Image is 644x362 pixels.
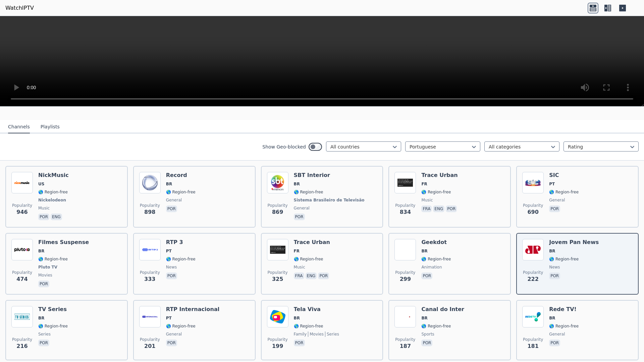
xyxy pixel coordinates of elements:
[325,331,339,337] span: series
[294,197,365,203] span: Sistema Brasileiro de Televisão
[41,121,60,133] button: Playlists
[166,306,219,313] h6: RTP Internacional
[395,270,415,275] span: Popularity
[294,205,310,211] span: general
[166,239,196,246] h6: RTP 3
[139,239,161,260] img: RTP 3
[421,264,442,270] span: animation
[523,270,543,275] span: Popularity
[522,172,544,193] img: SIC
[394,239,416,260] img: Geekdot
[394,306,416,327] img: Canal do Inter
[11,172,33,193] img: NickMusic
[549,248,555,254] span: BR
[12,337,32,342] span: Popularity
[166,189,196,195] span: 🌎 Region-free
[38,256,68,262] span: 🌎 Region-free
[12,203,32,208] span: Popularity
[166,172,196,179] h6: Record
[308,331,324,337] span: movies
[294,172,366,179] h6: SBT Interior
[549,239,599,246] h6: Jovem Pan News
[268,203,288,208] span: Popularity
[166,323,196,329] span: 🌎 Region-free
[294,181,300,187] span: BR
[38,323,68,329] span: 🌎 Region-free
[144,208,155,216] span: 898
[38,340,49,346] p: por
[38,172,69,179] h6: NickMusic
[38,239,89,246] h6: Filmes Suspense
[294,214,305,220] p: por
[267,239,288,260] img: Trace Urban
[268,337,288,342] span: Popularity
[527,275,538,283] span: 222
[267,172,288,193] img: SBT Interior
[166,205,177,212] p: por
[38,214,49,220] p: por
[549,172,579,179] h6: SIC
[523,203,543,208] span: Popularity
[400,275,411,283] span: 299
[294,306,339,313] h6: Tela Viva
[549,323,579,329] span: 🌎 Region-free
[294,256,323,262] span: 🌎 Region-free
[38,197,66,203] span: Nickelodeon
[421,205,432,212] p: fra
[421,273,432,279] p: por
[421,172,458,179] h6: Trace Urban
[268,270,288,275] span: Popularity
[16,342,28,350] span: 216
[5,4,34,12] a: WatchIPTV
[38,273,52,278] span: movies
[400,342,411,350] span: 187
[421,197,433,203] span: music
[38,331,51,337] span: series
[549,197,565,203] span: general
[294,323,323,329] span: 🌎 Region-free
[294,239,331,246] h6: Trace Urban
[166,315,172,321] span: PT
[394,172,416,193] img: Trace Urban
[421,340,432,346] p: por
[166,264,177,270] span: news
[262,143,306,150] label: Show Geo-blocked
[522,306,544,327] img: Rede TV!
[306,273,317,279] p: eng
[272,275,283,283] span: 325
[139,306,161,327] img: RTP Internacional
[549,256,579,262] span: 🌎 Region-free
[140,203,160,208] span: Popularity
[166,340,177,346] p: por
[523,337,543,342] span: Popularity
[421,181,427,187] span: FR
[38,248,44,254] span: BR
[139,172,161,193] img: Record
[51,214,62,220] p: eng
[38,281,49,287] p: por
[421,323,451,329] span: 🌎 Region-free
[400,208,411,216] span: 834
[166,256,196,262] span: 🌎 Region-free
[38,264,57,270] span: Pluto TV
[395,203,415,208] span: Popularity
[549,331,565,337] span: general
[166,248,172,254] span: PT
[38,181,44,187] span: US
[527,208,538,216] span: 690
[38,315,44,321] span: BR
[38,205,50,211] span: music
[522,239,544,260] img: Jovem Pan News
[144,342,155,350] span: 201
[38,306,68,313] h6: TV Series
[166,331,182,337] span: general
[433,205,444,212] p: eng
[549,264,560,270] span: news
[421,306,464,313] h6: Canal do Inter
[294,264,305,270] span: music
[11,306,33,327] img: TV Series
[549,205,560,212] p: por
[421,189,451,195] span: 🌎 Region-free
[549,340,560,346] p: por
[38,189,68,195] span: 🌎 Region-free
